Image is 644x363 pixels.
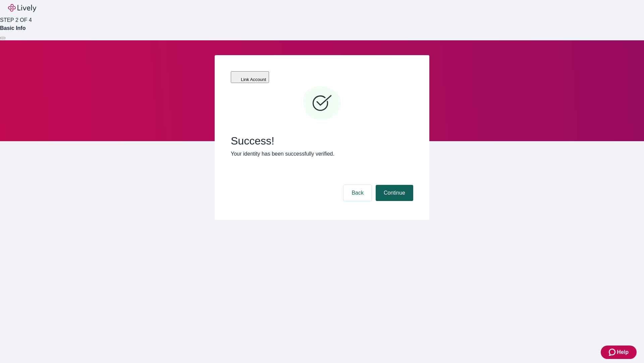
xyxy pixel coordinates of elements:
span: Help [617,348,629,356]
p: Your identity has been successfully verified. [231,150,413,158]
button: Continue [376,185,413,201]
svg: Zendesk support icon [609,348,617,356]
button: Link Account [231,71,269,83]
svg: Checkmark icon [302,83,342,124]
img: Lively [8,4,36,12]
button: Zendesk support iconHelp [601,346,637,359]
span: Success! [231,134,413,147]
button: Back [343,185,372,201]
